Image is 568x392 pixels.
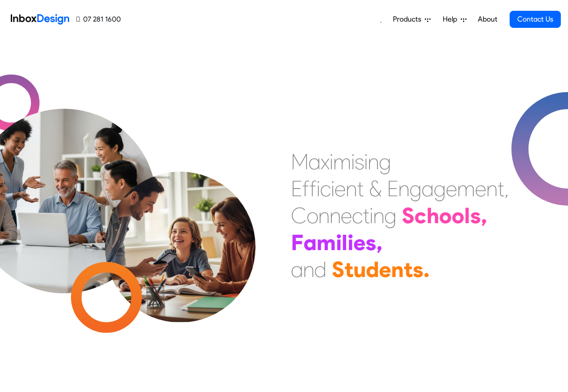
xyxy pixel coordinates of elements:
div: n [398,175,409,202]
div: o [452,202,464,229]
div: d [314,256,326,283]
div: e [475,175,486,202]
div: F [291,229,304,256]
div: i [317,175,320,202]
a: Products [389,10,434,28]
div: E [291,175,302,202]
div: o [307,202,318,229]
div: E [387,175,398,202]
div: M [291,148,308,175]
div: i [364,148,368,175]
a: 07 281 1600 [76,14,121,25]
div: n [486,175,498,202]
div: x [321,148,330,175]
span: Help [443,14,461,25]
div: a [304,229,317,256]
div: g [379,148,391,175]
div: d [366,256,379,283]
div: c [414,202,427,229]
div: , [481,202,487,229]
div: m [317,229,336,256]
div: u [353,256,366,283]
div: t [357,175,364,202]
div: t [344,256,353,283]
div: n [346,175,357,202]
div: e [353,229,365,256]
div: i [330,148,333,175]
div: f [309,175,317,202]
div: n [330,202,341,229]
div: s [355,148,364,175]
div: i [351,148,355,175]
div: e [341,202,352,229]
div: a [422,175,434,202]
div: S [332,256,344,283]
div: n [373,202,384,229]
div: o [439,202,452,229]
div: c [352,202,363,229]
div: & [369,175,382,202]
div: c [320,175,331,202]
div: t [498,175,504,202]
div: n [303,256,314,283]
div: m [457,175,475,202]
div: i [336,229,342,256]
div: f [302,175,309,202]
div: e [379,256,391,283]
div: l [342,229,348,256]
div: s [470,202,481,229]
div: e [446,175,457,202]
div: a [308,148,321,175]
div: m [333,148,351,175]
div: i [331,175,335,202]
a: About [475,10,500,28]
div: i [370,202,373,229]
div: , [504,175,509,202]
div: n [391,256,404,283]
div: t [363,202,370,229]
div: s [365,229,376,256]
div: . [423,256,430,283]
a: Contact Us [510,11,561,28]
div: n [368,148,379,175]
div: e [335,175,346,202]
div: C [291,202,307,229]
span: Products [393,14,425,25]
div: i [348,229,353,256]
div: g [434,175,446,202]
div: S [402,202,414,229]
div: a [291,256,303,283]
div: l [464,202,470,229]
a: Help [439,10,470,28]
div: , [376,229,383,256]
div: t [404,256,413,283]
div: h [427,202,439,229]
div: g [384,202,396,229]
div: s [413,256,423,283]
img: parents_with_child.png [86,134,274,322]
div: Maximising Efficient & Engagement, Connecting Schools, Families, and Students. [291,148,509,283]
div: g [409,175,422,202]
div: n [318,202,330,229]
